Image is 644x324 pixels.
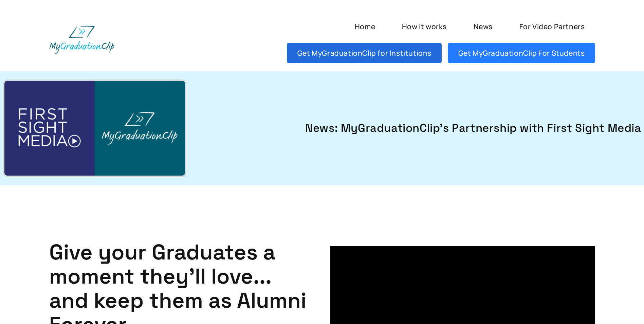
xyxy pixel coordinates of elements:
[463,16,503,37] a: News
[448,43,595,63] a: Get MyGraduationClip For Students
[391,16,457,37] a: How it works
[509,16,595,37] a: For Video Partners
[203,120,641,137] a: News: MyGraduationClip's Partnership with First Sight Media
[344,16,385,37] a: Home
[287,43,442,63] a: Get MyGraduationClip for Institutions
